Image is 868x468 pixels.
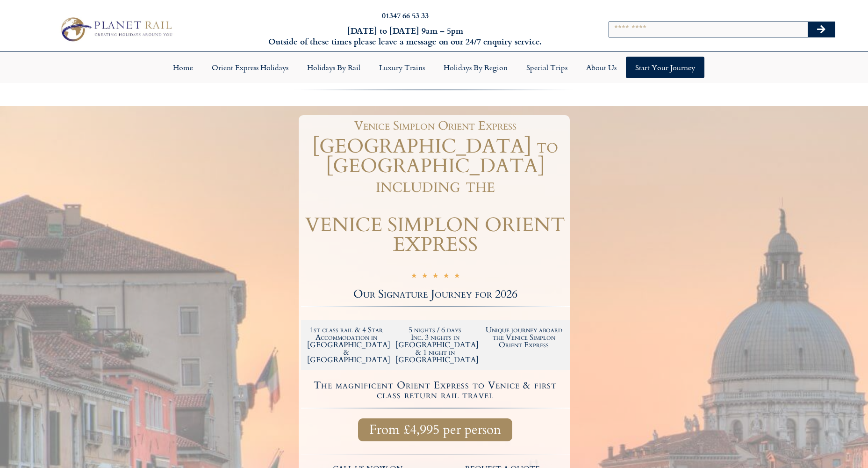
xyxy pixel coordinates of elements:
[422,271,428,282] i: ☆
[307,326,387,364] h2: 1st class rail & 4 Star Accommodation in [GEOGRAPHIC_DATA] & [GEOGRAPHIC_DATA]
[5,57,863,78] nav: Menu
[484,326,564,349] h2: Unique journey aboard the Venice Simplon Orient Express
[358,418,512,441] a: From £4,995 per person
[301,137,570,255] h1: [GEOGRAPHIC_DATA] to [GEOGRAPHIC_DATA] including the VENICE SIMPLON ORIENT EXPRESS
[56,15,175,44] img: Planet Rail Train Holidays Logo
[370,57,434,78] a: Luxury Trains
[306,120,565,132] h1: Venice Simplon Orient Express
[443,271,449,282] i: ☆
[517,57,577,78] a: Special Trips
[577,57,626,78] a: About Us
[164,57,202,78] a: Home
[626,57,704,78] a: Start your Journey
[808,22,835,37] button: Search
[454,271,460,282] i: ☆
[301,289,570,300] h2: Our Signature Journey for 2026
[395,326,475,364] h2: 5 nights / 6 days Inc. 3 nights in [GEOGRAPHIC_DATA] & 1 night in [GEOGRAPHIC_DATA]
[411,271,417,282] i: ☆
[369,424,501,436] span: From £4,995 per person
[434,57,517,78] a: Holidays by Region
[382,10,429,21] a: 01347 66 53 33
[411,270,460,282] div: 5/5
[234,25,576,47] h6: [DATE] to [DATE] 9am – 5pm Outside of these times please leave a message on our 24/7 enquiry serv...
[302,380,568,400] h4: The magnificent Orient Express to Venice & first class return rail travel
[202,57,298,78] a: Orient Express Holidays
[298,57,370,78] a: Holidays by Rail
[432,271,438,282] i: ☆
